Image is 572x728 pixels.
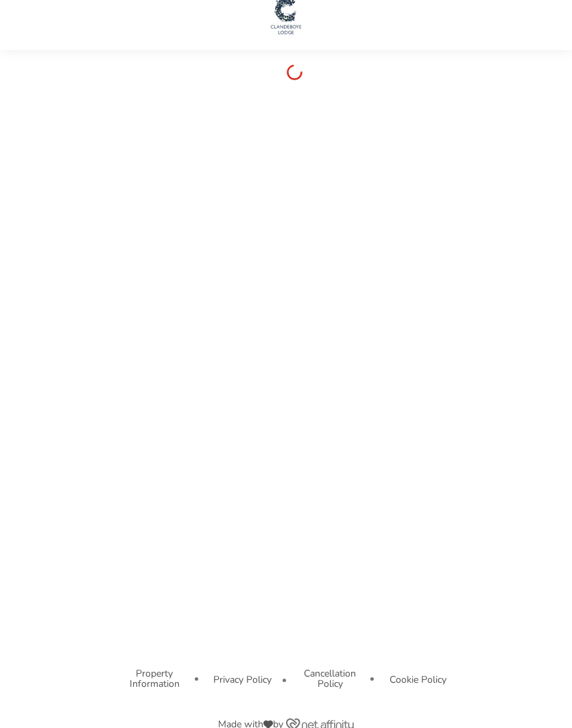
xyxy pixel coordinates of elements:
button: Cookie Policy [390,675,446,685]
button: Privacy Policy [213,675,272,685]
button: Property Information [119,668,190,690]
div: loading [286,64,303,81]
button: Cancellation Policy [294,668,366,690]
